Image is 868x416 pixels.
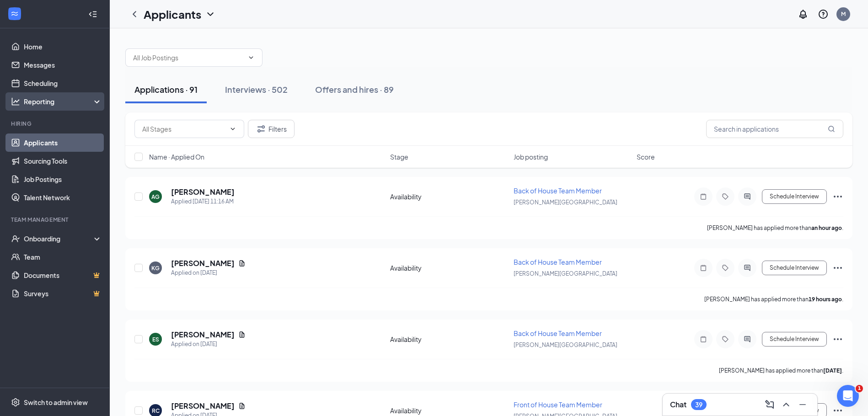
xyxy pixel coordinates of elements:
svg: Note [698,336,709,343]
div: Onboarding [24,234,94,243]
button: Minimize [795,397,810,412]
svg: Ellipses [832,262,843,273]
div: Hiring [11,120,100,128]
svg: Document [238,260,246,267]
a: DocumentsCrown [24,266,102,284]
svg: Ellipses [832,191,843,202]
svg: Tag [720,193,731,200]
div: Availability [390,263,508,272]
svg: WorkstreamLogo [10,9,19,18]
div: M [841,10,846,18]
a: Applicants [24,133,102,152]
svg: ComposeMessage [764,399,775,410]
svg: ChevronLeft [129,9,140,20]
svg: Note [698,193,709,200]
a: Messages [24,56,102,74]
h3: Chat [670,400,686,410]
b: [DATE] [823,367,842,374]
svg: UserCheck [11,234,20,243]
svg: QuestionInfo [818,9,829,20]
svg: Document [238,331,246,338]
span: [PERSON_NAME][GEOGRAPHIC_DATA] [514,341,617,348]
div: Applied [DATE] 11:16 AM [171,197,235,206]
button: ComposeMessage [762,397,777,412]
span: [PERSON_NAME][GEOGRAPHIC_DATA] [514,270,617,277]
span: [PERSON_NAME][GEOGRAPHIC_DATA] [514,199,617,206]
button: Filter Filters [248,120,295,138]
svg: ChevronUp [781,399,792,410]
b: 19 hours ago [809,296,842,303]
p: [PERSON_NAME] has applied more than . [707,224,843,232]
div: KG [151,264,160,272]
svg: Ellipses [832,405,843,416]
a: Sourcing Tools [24,152,102,170]
button: ChevronUp [779,397,793,412]
svg: ActiveChat [742,193,753,200]
iframe: Intercom live chat [837,385,859,407]
div: Team Management [11,216,100,224]
div: Availability [390,335,508,344]
a: Job Postings [24,170,102,188]
span: Back of House Team Member [514,187,602,195]
h1: Applicants [144,6,201,22]
div: Availability [390,192,508,201]
div: Applied on [DATE] [171,340,246,349]
h5: [PERSON_NAME] [171,401,235,411]
div: Reporting [24,97,102,106]
span: Back of House Team Member [514,329,602,337]
svg: Tag [720,264,731,272]
svg: MagnifyingGlass [828,125,835,133]
svg: Tag [720,336,731,343]
span: Job posting [514,152,548,161]
p: [PERSON_NAME] has applied more than . [704,295,843,303]
button: Schedule Interview [762,189,827,204]
span: Front of House Team Member [514,400,602,409]
svg: Analysis [11,97,20,106]
input: All Job Postings [133,53,244,63]
div: Interviews · 502 [225,84,288,95]
svg: Ellipses [832,334,843,345]
svg: Notifications [798,9,809,20]
div: 39 [695,401,702,409]
input: All Stages [142,124,225,134]
button: Schedule Interview [762,261,827,275]
a: Scheduling [24,74,102,92]
div: Offers and hires · 89 [315,84,394,95]
div: Availability [390,406,508,415]
a: Team [24,248,102,266]
svg: ChevronDown [229,125,236,133]
div: ES [152,336,159,343]
input: Search in applications [706,120,843,138]
span: Score [637,152,655,161]
svg: ChevronDown [205,9,216,20]
span: Name · Applied On [149,152,204,161]
button: Schedule Interview [762,332,827,347]
a: Home [24,37,102,56]
span: Back of House Team Member [514,258,602,266]
svg: Note [698,264,709,272]
div: AG [151,193,160,201]
svg: Settings [11,398,20,407]
span: Stage [390,152,408,161]
div: Applied on [DATE] [171,268,246,277]
h5: [PERSON_NAME] [171,330,235,340]
div: Switch to admin view [24,398,88,407]
div: RC [152,407,160,415]
span: 1 [856,385,863,392]
svg: ActiveChat [742,336,753,343]
svg: Collapse [88,10,97,19]
a: Talent Network [24,188,102,207]
svg: ChevronDown [247,54,255,61]
svg: Minimize [797,399,808,410]
svg: Document [238,402,246,410]
b: an hour ago [811,224,842,231]
h5: [PERSON_NAME] [171,187,235,197]
h5: [PERSON_NAME] [171,258,235,268]
svg: ActiveChat [742,264,753,272]
div: Applications · 91 [134,84,198,95]
svg: Filter [256,123,267,134]
p: [PERSON_NAME] has applied more than . [719,367,843,374]
a: SurveysCrown [24,284,102,303]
